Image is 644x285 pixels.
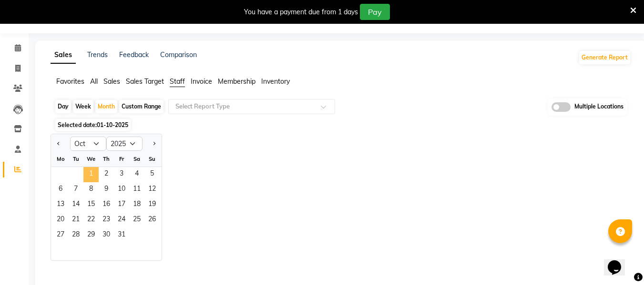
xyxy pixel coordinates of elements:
span: 7 [68,182,83,197]
div: Wednesday, October 29, 2025 [83,228,99,243]
span: 22 [83,213,99,228]
span: 14 [68,197,83,213]
span: 01-10-2025 [97,121,128,128]
div: Monday, October 6, 2025 [53,182,68,197]
div: Mo [53,151,68,167]
span: 21 [68,213,83,228]
div: Fr [114,151,129,167]
div: Friday, October 31, 2025 [114,228,129,243]
span: Multiple Locations [574,102,624,112]
span: 2 [99,167,114,182]
div: Friday, October 3, 2025 [114,167,129,182]
span: 23 [99,213,114,228]
span: 3 [114,167,129,182]
div: Saturday, October 11, 2025 [129,182,144,197]
span: 15 [83,197,99,213]
div: Thursday, October 16, 2025 [99,197,114,213]
div: Saturday, October 25, 2025 [129,213,144,228]
div: Friday, October 17, 2025 [114,197,129,213]
div: Wednesday, October 22, 2025 [83,213,99,228]
span: 28 [68,228,83,243]
span: 31 [114,228,129,243]
button: Next month [150,136,158,151]
div: Week [73,100,93,113]
div: Tu [68,151,83,167]
span: 27 [53,228,68,243]
span: Sales Target [126,77,164,86]
div: Sunday, October 19, 2025 [144,197,160,213]
div: We [83,151,99,167]
div: You have a payment due from 1 days [244,7,358,17]
div: Month [95,100,117,113]
iframe: chat widget [604,247,634,275]
span: Favorites [56,77,84,86]
div: Wednesday, October 1, 2025 [83,167,99,182]
span: 9 [99,182,114,197]
div: Friday, October 10, 2025 [114,182,129,197]
div: Tuesday, October 28, 2025 [68,228,83,243]
span: Membership [218,77,256,86]
span: 20 [53,213,68,228]
div: Sunday, October 12, 2025 [144,182,160,197]
span: 17 [114,197,129,213]
div: Tuesday, October 21, 2025 [68,213,83,228]
button: Previous month [55,136,62,151]
a: Comparison [160,50,197,59]
select: Select month [70,137,106,151]
div: Friday, October 24, 2025 [114,213,129,228]
a: Trends [87,50,108,59]
div: Monday, October 27, 2025 [53,228,68,243]
div: Tuesday, October 14, 2025 [68,197,83,213]
div: Day [55,100,71,113]
div: Sunday, October 26, 2025 [144,213,160,228]
div: Thursday, October 9, 2025 [99,182,114,197]
div: Saturday, October 18, 2025 [129,197,144,213]
span: 29 [83,228,99,243]
span: 8 [83,182,99,197]
span: 19 [144,197,160,213]
span: 25 [129,213,144,228]
a: Sales [51,47,76,64]
div: Su [144,151,160,167]
div: Th [99,151,114,167]
a: Feedback [119,50,149,59]
div: Monday, October 20, 2025 [53,213,68,228]
div: Saturday, October 4, 2025 [129,167,144,182]
div: Thursday, October 2, 2025 [99,167,114,182]
span: Sales [103,77,120,86]
div: Monday, October 13, 2025 [53,197,68,213]
span: 16 [99,197,114,213]
span: 12 [144,182,160,197]
span: 18 [129,197,144,213]
span: Staff [170,77,185,86]
button: Generate Report [579,51,630,64]
div: Wednesday, October 15, 2025 [83,197,99,213]
div: Thursday, October 23, 2025 [99,213,114,228]
span: 6 [53,182,68,197]
div: Sunday, October 5, 2025 [144,167,160,182]
div: Tuesday, October 7, 2025 [68,182,83,197]
div: Wednesday, October 8, 2025 [83,182,99,197]
span: 5 [144,167,160,182]
div: Thursday, October 30, 2025 [99,228,114,243]
span: 24 [114,213,129,228]
button: Pay [360,4,390,20]
span: Inventory [261,77,290,86]
select: Select year [106,137,143,151]
span: 13 [53,197,68,213]
span: 10 [114,182,129,197]
span: 26 [144,213,160,228]
span: 4 [129,167,144,182]
span: 11 [129,182,144,197]
span: 1 [83,167,99,182]
span: 30 [99,228,114,243]
span: All [90,77,98,86]
span: Selected date: [55,119,131,131]
span: Invoice [191,77,212,86]
div: Custom Range [119,100,164,113]
div: Sa [129,151,144,167]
